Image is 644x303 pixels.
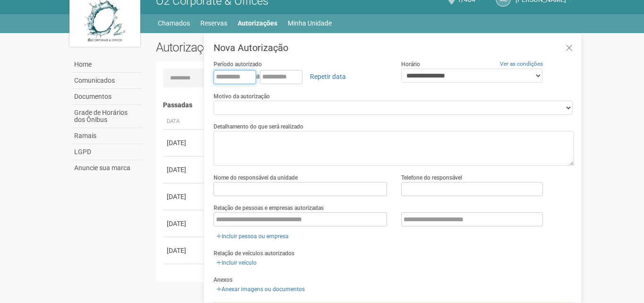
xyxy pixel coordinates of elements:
[214,60,262,69] label: Período autorizado
[163,102,568,109] h4: Passadas
[167,138,202,147] div: [DATE]
[288,17,332,30] a: Minha Unidade
[72,160,142,176] a: Anuncie sua marca
[167,219,202,228] div: [DATE]
[304,69,352,85] a: Repetir data
[401,60,420,69] label: Horário
[72,89,142,105] a: Documentos
[401,173,462,182] label: Telefone do responsável
[200,17,227,30] a: Reservas
[238,17,277,30] a: Autorizações
[500,61,543,67] a: Ver as condições
[72,73,142,89] a: Comunicados
[167,273,202,282] div: [DATE]
[156,40,358,54] h2: Autorizações
[72,144,142,160] a: LGPD
[214,69,387,85] div: a
[214,249,294,258] label: Relação de veículos autorizados
[214,258,259,268] a: Incluir veículo
[214,173,298,182] label: Nome do responsável da unidade
[72,128,142,144] a: Ramais
[214,231,292,242] a: Incluir pessoa ou empresa
[214,276,232,284] label: Anexos
[72,57,142,73] a: Home
[167,165,202,174] div: [DATE]
[167,246,202,255] div: [DATE]
[214,122,303,131] label: Detalhamento do que será realizado
[163,114,206,130] th: Data
[214,284,308,294] a: Anexar imagens ou documentos
[72,105,142,128] a: Grade de Horários dos Ônibus
[158,17,190,30] a: Chamados
[214,92,270,101] label: Motivo da autorização
[214,43,574,52] h3: Nova Autorização
[167,192,202,201] div: [DATE]
[214,204,324,212] label: Relação de pessoas e empresas autorizadas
